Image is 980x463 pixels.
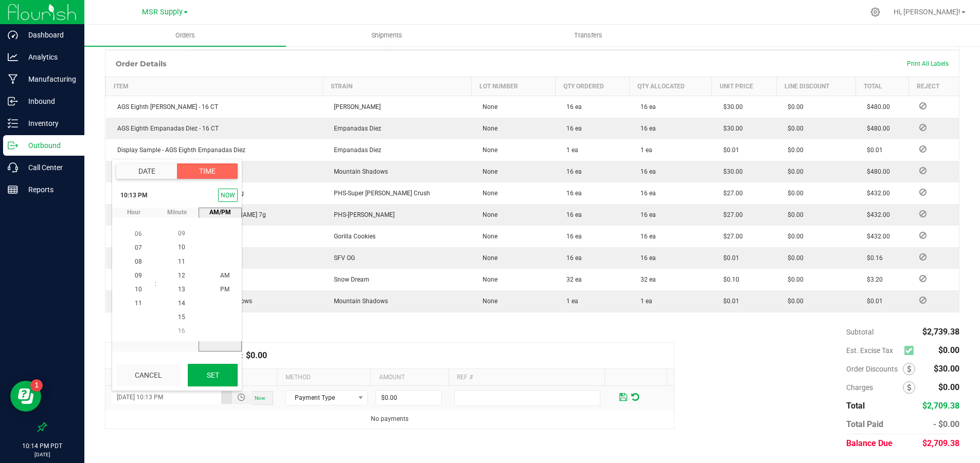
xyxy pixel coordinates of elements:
span: 11 [178,258,185,265]
span: Reject Inventory [915,232,931,238]
span: Mountain Shadows [329,168,388,175]
span: SFV OG [329,254,355,262]
span: $0.00 [938,345,959,355]
span: $0.00 [782,125,804,132]
span: 10:13 PM [116,187,152,203]
span: 11 [135,300,142,307]
p: Inventory [18,117,80,129]
span: minute [155,208,199,217]
span: AGS Eighth [PERSON_NAME] - 16 CT [112,103,218,110]
p: Manufacturing [18,73,80,85]
span: Reject Inventory [915,275,931,282]
span: $0.00 [782,276,804,283]
span: $0.01 [718,298,739,305]
span: 16 ea [635,211,656,218]
span: $0.00 [782,233,804,240]
button: Time tab [177,163,238,179]
span: Order Discounts [846,365,903,373]
span: [PERSON_NAME] [329,103,381,110]
inline-svg: Inbound [8,96,18,106]
span: No payments [371,415,408,422]
th: Method [277,369,370,386]
th: Reject [909,77,959,96]
span: None [477,190,497,197]
span: 16 ea [561,103,582,110]
span: $0.16 [862,254,883,262]
span: AGS Eighth Empanadas Diez - 16 CT [112,125,219,132]
span: None [477,146,497,154]
span: None [477,276,497,283]
span: PHS-[PERSON_NAME] [329,211,395,218]
span: Display Sample - AGS Eighth Empanadas Diez [112,146,245,154]
span: 15 [178,314,185,321]
span: $0.00 [782,146,804,154]
span: Print All Labels [907,60,949,67]
span: Reject Inventory [915,124,931,131]
span: $0.00 [782,190,804,197]
span: 16 ea [561,254,582,262]
span: 16 ea [635,254,656,262]
span: 10 [178,244,185,251]
th: Lot Number [471,77,555,96]
span: $2,709.38 [922,438,959,448]
span: 1 ea [561,298,578,305]
inline-svg: Call Center [8,162,18,173]
span: None [477,103,497,110]
inline-svg: Outbound [8,140,18,151]
span: Toggle popup [232,391,252,404]
p: [DATE] [5,451,80,458]
span: 14 [178,300,185,307]
span: $2,739.38 [922,327,959,337]
span: $0.00 [782,298,804,305]
span: - $0.00 [933,419,959,429]
th: Strain [323,77,471,96]
span: $0.00 [938,382,959,392]
input: Payment Datetime [112,391,221,404]
span: Charges [846,383,903,392]
th: Ref # [449,369,604,386]
span: $0.00 [782,211,804,218]
span: AM/PM [199,208,242,217]
inline-svg: Analytics [8,52,18,62]
a: Transfers [487,25,689,46]
span: $480.00 [862,125,890,132]
span: 10 [135,286,142,293]
p: Call Center [18,161,80,174]
span: Shipments [358,31,416,40]
th: Qty Ordered [555,77,629,96]
span: 08 [135,258,142,265]
span: Est. Excise Tax [846,346,900,355]
span: 1 ea [635,146,652,154]
span: 16 ea [635,190,656,197]
span: $30.00 [718,103,743,110]
span: Reject Inventory [915,254,931,260]
span: $0.01 [862,146,883,154]
span: AM [220,272,229,279]
span: Total [846,401,865,411]
span: $0.01 [862,298,883,305]
span: Reject Inventory [915,189,931,195]
p: Dashboard [18,29,80,41]
th: Unit Price [712,77,776,96]
inline-svg: Dashboard [8,30,18,40]
span: Empanadas Diez [329,146,381,154]
span: 32 ea [561,276,582,283]
span: $27.00 [718,190,743,197]
span: MSR Supply [142,8,183,16]
h1: Order Details [116,60,166,68]
span: None [477,233,497,240]
span: $30.00 [718,168,743,175]
span: PM [220,286,229,293]
span: $0.00 [782,254,804,262]
span: 13 [178,286,185,293]
span: None [477,211,497,218]
span: Subtotal [846,328,874,336]
th: Amount [370,369,449,386]
span: $0.00 [782,103,804,110]
span: Mountain Shadows [329,298,388,305]
span: 16 [178,328,185,335]
span: Orders [162,31,209,40]
span: $27.00 [718,233,743,240]
span: None [477,254,497,262]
